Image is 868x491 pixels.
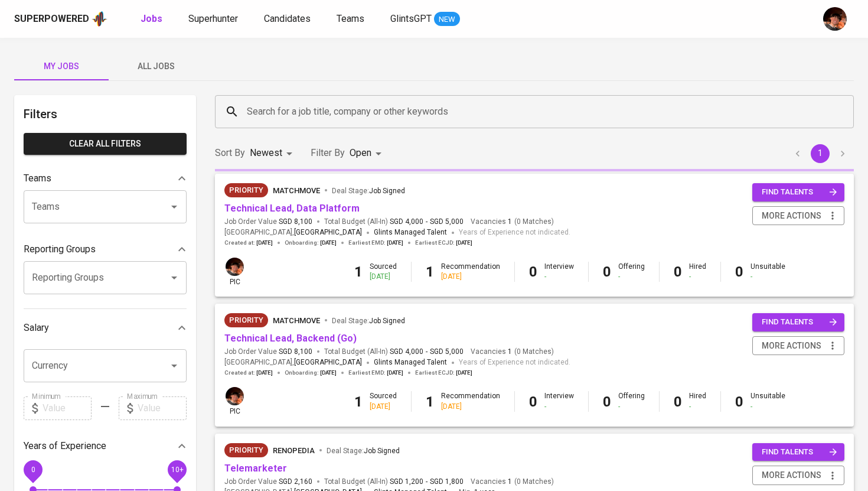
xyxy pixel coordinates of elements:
[324,347,464,357] span: Total Budget (All-In)
[24,439,106,453] p: Years of Experience
[426,347,428,357] span: -
[370,402,397,412] div: [DATE]
[441,402,500,412] div: [DATE]
[426,394,434,410] b: 1
[264,13,311,24] span: Candidates
[256,369,273,377] span: [DATE]
[224,357,362,369] span: [GEOGRAPHIC_DATA] ,
[171,465,183,473] span: 10+
[250,146,282,160] p: Newest
[390,13,432,24] span: GlintsGPT
[166,199,182,215] button: Open
[324,477,464,487] span: Total Budget (All-In)
[762,339,821,353] span: more actions
[354,394,363,410] b: 1
[370,262,397,282] div: Sourced
[337,13,364,24] span: Teams
[285,239,337,247] span: Onboarding :
[224,463,287,474] a: Telemarketer
[224,256,245,287] div: pic
[224,333,357,344] a: Technical Lead, Backend (Go)
[689,391,706,411] div: Hired
[141,13,162,24] b: Jobs
[506,347,512,357] span: 1
[426,264,434,280] b: 1
[735,264,743,280] b: 0
[415,369,472,377] span: Earliest ECJD :
[387,239,403,247] span: [DATE]
[43,396,92,420] input: Value
[426,217,428,227] span: -
[750,402,785,412] div: -
[752,206,844,226] button: more actions
[273,446,315,455] span: renopedia
[188,13,238,24] span: Superhunter
[224,227,362,239] span: [GEOGRAPHIC_DATA] ,
[327,447,400,455] span: Deal Stage :
[348,239,403,247] span: Earliest EMD :
[350,142,386,164] div: Open
[430,347,464,357] span: SGD 5,000
[224,444,268,456] span: Priority
[762,446,837,459] span: find talents
[387,369,403,377] span: [DATE]
[390,477,423,487] span: SGD 1,200
[24,105,187,123] h6: Filters
[141,12,165,27] a: Jobs
[116,59,196,74] span: All Jobs
[618,402,645,412] div: -
[618,272,645,282] div: -
[224,184,268,196] span: Priority
[224,386,245,417] div: pic
[224,313,268,327] div: New Job received from Demand Team
[415,239,472,247] span: Earliest ECJD :
[426,477,428,487] span: -
[689,272,706,282] div: -
[529,264,537,280] b: 0
[441,262,500,282] div: Recommendation
[618,262,645,282] div: Offering
[430,217,464,227] span: SGD 5,000
[224,183,268,197] div: New Job received from Demand Team
[506,477,512,487] span: 1
[264,12,313,27] a: Candidates
[752,466,844,485] button: more actions
[762,186,837,199] span: find talents
[21,59,102,74] span: My Jobs
[215,146,245,160] p: Sort By
[224,369,273,377] span: Created at :
[544,402,574,412] div: -
[324,217,464,227] span: Total Budget (All-In)
[752,183,844,201] button: find talents
[224,203,360,214] a: Technical Lead, Data Platform
[441,272,500,282] div: [DATE]
[250,142,296,164] div: Newest
[459,357,570,369] span: Years of Experience not indicated.
[674,394,682,410] b: 0
[188,12,240,27] a: Superhunter
[750,391,785,411] div: Unsuitable
[279,217,312,227] span: SGD 8,100
[294,357,362,369] span: [GEOGRAPHIC_DATA]
[92,10,107,28] img: app logo
[273,186,320,195] span: MatchMove
[762,468,821,483] span: more actions
[279,347,312,357] span: SGD 8,100
[369,187,405,195] span: Job Signed
[24,167,187,190] div: Teams
[823,7,847,31] img: diemas@glints.com
[441,391,500,411] div: Recommendation
[294,227,362,239] span: [GEOGRAPHIC_DATA]
[337,12,367,27] a: Teams
[750,272,785,282] div: -
[544,391,574,411] div: Interview
[689,402,706,412] div: -
[811,144,830,163] button: page 1
[603,264,611,280] b: 0
[762,316,837,329] span: find talents
[350,147,371,158] span: Open
[459,227,570,239] span: Years of Experience not indicated.
[14,10,107,28] a: Superpoweredapp logo
[752,336,844,356] button: more actions
[374,358,447,366] span: Glints Managed Talent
